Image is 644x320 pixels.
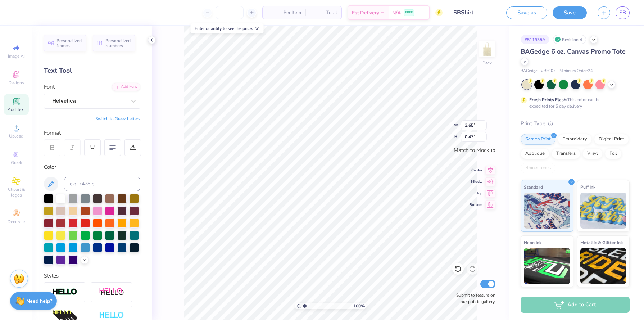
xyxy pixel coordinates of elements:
span: N/A [392,9,401,17]
div: Add Font [112,83,140,91]
img: Back [480,42,494,56]
div: Screen Print [521,134,555,145]
span: Greek [11,160,22,166]
a: SB [616,6,630,19]
span: SB [619,9,626,17]
div: Revision 4 [553,35,586,44]
span: Clipart & logos [4,186,29,198]
div: Transfers [552,148,580,159]
img: Metallic & Glitter Ink [580,248,627,284]
strong: Need help? [26,298,52,305]
div: Print Type [521,120,630,128]
span: Minimum Order: 24 + [559,68,595,74]
span: Puff Ink [580,183,595,191]
button: Save as [506,6,547,19]
div: Digital Print [594,134,629,145]
span: Upload [9,133,23,139]
span: Top [470,191,482,196]
div: This color can be expedited for 5 day delivery. [529,96,618,109]
div: Enter quantity to see the price. [191,23,264,33]
label: Submit to feature on our public gallery. [452,292,495,305]
span: Per Item [284,9,301,17]
input: e.g. 7428 c [64,177,140,191]
label: Font [44,83,55,91]
span: – – [310,9,324,17]
button: Save [553,6,587,19]
span: 100 % [353,303,365,309]
img: Puff Ink [580,193,627,229]
span: BAGedge [521,68,538,74]
img: Stroke [52,288,77,296]
div: Text Tool [44,66,140,76]
span: Personalized Names [56,38,82,48]
span: Decorate [8,219,25,225]
div: Rhinestones [521,163,555,173]
div: Format [44,129,141,137]
span: Bottom [470,202,482,207]
img: Standard [524,193,570,229]
img: Shadow [99,288,124,297]
span: Personalized Numbers [105,38,131,48]
div: Foil [605,148,622,159]
span: Image AI [8,53,25,59]
span: – – [267,9,281,17]
img: Neon Ink [524,248,570,284]
span: Total [326,9,337,17]
span: Add Text [8,107,25,112]
div: # 511935A [521,35,549,44]
img: Negative Space [99,311,124,320]
div: Embroidery [558,134,592,145]
div: Vinyl [582,148,603,159]
div: Styles [44,272,140,280]
div: Color [44,163,140,171]
button: Switch to Greek Letters [95,116,140,122]
span: Center [470,168,482,173]
strong: Fresh Prints Flash: [529,97,567,103]
span: FREE [405,10,413,15]
span: # BE007 [541,68,556,74]
input: – – [216,6,244,19]
input: Untitled Design [448,5,501,20]
div: Applique [521,148,549,159]
span: BAGedge 6 oz. Canvas Promo Tote [521,47,626,56]
span: Middle [470,179,482,184]
span: Designs [8,80,24,86]
span: Standard [524,183,543,191]
span: Neon Ink [524,239,541,246]
span: Est. Delivery [352,9,379,17]
span: Metallic & Glitter Ink [580,239,623,246]
div: Back [482,60,492,66]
